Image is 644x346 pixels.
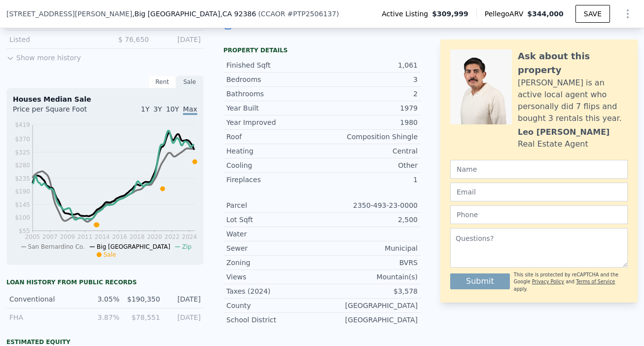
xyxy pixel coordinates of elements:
[287,10,337,18] span: # PTP2506137
[322,243,418,253] div: Municipal
[261,10,286,18] span: CCAOR
[258,9,339,19] div: ( )
[166,312,201,322] div: [DATE]
[450,160,628,179] input: Name
[575,5,610,23] button: SAVE
[85,294,119,304] div: 3.05%
[15,121,30,128] tspan: $419
[19,228,30,234] tspan: $55
[226,117,322,127] div: Year Improved
[322,75,418,84] div: 3
[220,10,256,18] span: , CA 92386
[25,233,40,240] tspan: 2005
[182,233,197,240] tspan: 2024
[226,146,322,156] div: Heating
[576,279,615,284] a: Terms of Service
[125,294,160,304] div: $190,350
[9,35,97,44] div: Listed
[322,215,418,225] div: 2,500
[118,36,149,43] span: $ 76,650
[322,315,418,325] div: [GEOGRAPHIC_DATA]
[165,233,180,240] tspan: 2022
[450,273,510,289] button: Submit
[226,229,322,239] div: Water
[182,243,191,250] span: Zip
[226,215,322,225] div: Lot Sqft
[226,315,322,325] div: School District
[322,301,418,310] div: [GEOGRAPHIC_DATA]
[147,233,162,240] tspan: 2020
[15,201,30,208] tspan: $145
[157,35,201,44] div: [DATE]
[183,105,197,115] span: Max
[132,9,256,19] span: , Big [GEOGRAPHIC_DATA]
[226,243,322,253] div: Sewer
[148,76,176,88] div: Rent
[226,103,322,113] div: Year Built
[322,272,418,282] div: Mountain(s)
[226,60,322,70] div: Finished Sqft
[322,117,418,127] div: 1980
[226,272,322,282] div: Views
[176,76,204,88] div: Sale
[77,233,93,240] tspan: 2011
[618,4,638,24] button: Show Options
[518,126,609,138] div: Leo [PERSON_NAME]
[60,233,75,240] tspan: 2009
[104,251,116,258] span: Sale
[85,312,119,322] div: 3.87%
[322,175,418,185] div: 1
[226,89,322,99] div: Bathrooms
[322,60,418,70] div: 1,061
[450,183,628,201] input: Email
[15,149,30,156] tspan: $325
[322,200,418,210] div: 2350-493-23-0000
[28,243,85,250] span: San Bernardino Co.
[141,105,149,113] span: 1Y
[518,77,628,124] div: [PERSON_NAME] is an active local agent who personally did 7 flips and bought 3 rentals this year.
[15,136,30,143] tspan: $370
[226,301,322,310] div: County
[97,243,170,250] span: Big [GEOGRAPHIC_DATA]
[15,175,30,182] tspan: $235
[112,233,127,240] tspan: 2016
[485,9,528,19] span: Pellego ARV
[226,75,322,84] div: Bedrooms
[9,312,79,322] div: FHA
[226,258,322,268] div: Zoning
[6,49,81,63] button: Show more history
[518,138,588,150] div: Real Estate Agent
[15,188,30,195] tspan: $190
[450,205,628,224] input: Phone
[166,105,179,113] span: 10Y
[13,104,105,120] div: Price per Square Foot
[13,94,197,104] div: Houses Median Sale
[322,160,418,170] div: Other
[322,103,418,113] div: 1979
[532,279,564,284] a: Privacy Policy
[322,286,418,296] div: $3,578
[6,9,132,19] span: [STREET_ADDRESS][PERSON_NAME]
[166,294,201,304] div: [DATE]
[322,89,418,99] div: 2
[15,214,30,221] tspan: $100
[226,132,322,142] div: Roof
[322,258,418,268] div: BVRS
[95,233,110,240] tspan: 2014
[153,105,162,113] span: 3Y
[527,10,564,18] span: $344,000
[322,146,418,156] div: Central
[226,200,322,210] div: Parcel
[6,338,204,346] div: Estimated Equity
[226,160,322,170] div: Cooling
[15,162,30,169] tspan: $280
[9,294,79,304] div: Conventional
[226,175,322,185] div: Fireplaces
[223,46,421,54] div: Property details
[382,9,432,19] span: Active Listing
[226,286,322,296] div: Taxes (2024)
[125,312,160,322] div: $78,551
[518,49,628,77] div: Ask about this property
[322,132,418,142] div: Composition Shingle
[130,233,145,240] tspan: 2018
